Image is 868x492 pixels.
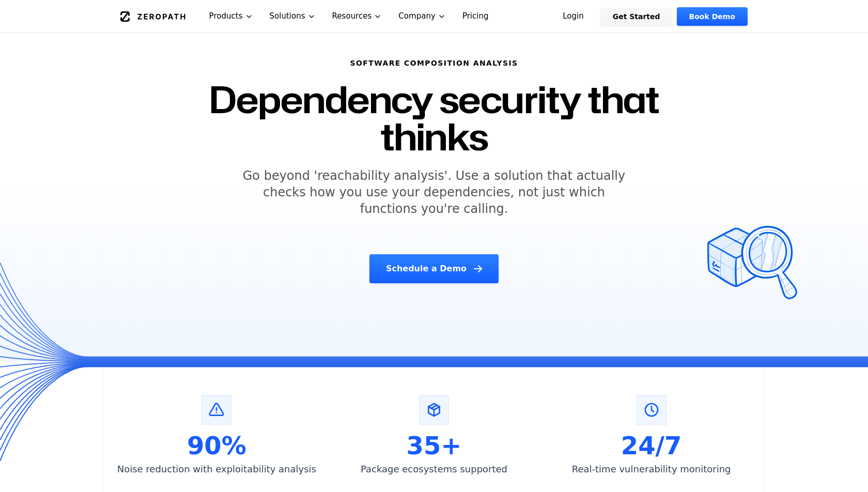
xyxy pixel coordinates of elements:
[551,462,752,476] p: Real-time vulnerability monitoring
[236,167,632,217] h5: Go beyond 'reachability analysis'. Use a solution that actually checks how you use your dependenc...
[182,81,686,155] h1: Dependency security that thinks
[600,7,673,26] a: Get Started
[551,433,752,458] div: 24/7
[677,7,748,26] a: Book Demo
[550,7,596,26] a: Login
[116,462,317,476] p: Noise reduction with exploitability analysis
[334,433,535,458] div: 35+
[116,433,317,458] div: 90%
[369,254,499,283] a: Schedule a Demo
[334,462,535,476] p: Package ecosystems supported
[182,58,686,68] h6: Software Composition Analysis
